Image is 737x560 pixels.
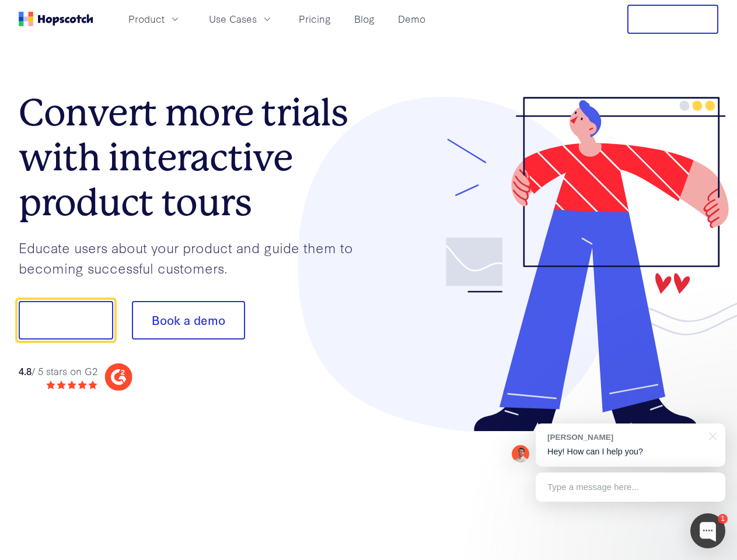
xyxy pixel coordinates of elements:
strong: 4.8 [19,364,32,377]
p: Hey! How can I help you? [547,446,714,458]
a: Demo [393,9,430,29]
a: Home [19,12,93,26]
div: Type a message here... [536,473,725,502]
button: Use Cases [202,9,280,29]
a: Blog [350,9,379,29]
button: Free Trial [627,5,718,34]
div: [PERSON_NAME] [547,432,702,443]
div: / 5 stars on G2 [19,364,97,379]
a: Pricing [294,9,336,29]
div: 1 [718,514,728,524]
p: Educate users about your product and guide them to becoming successful customers. [19,237,369,278]
h1: Convert more trials with interactive product tours [19,90,369,225]
button: Book a demo [132,301,245,339]
button: Show me! [19,301,113,339]
img: Mark Spera [512,445,529,463]
span: Use Cases [209,12,257,26]
button: Product [121,9,188,29]
span: Product [128,12,165,26]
